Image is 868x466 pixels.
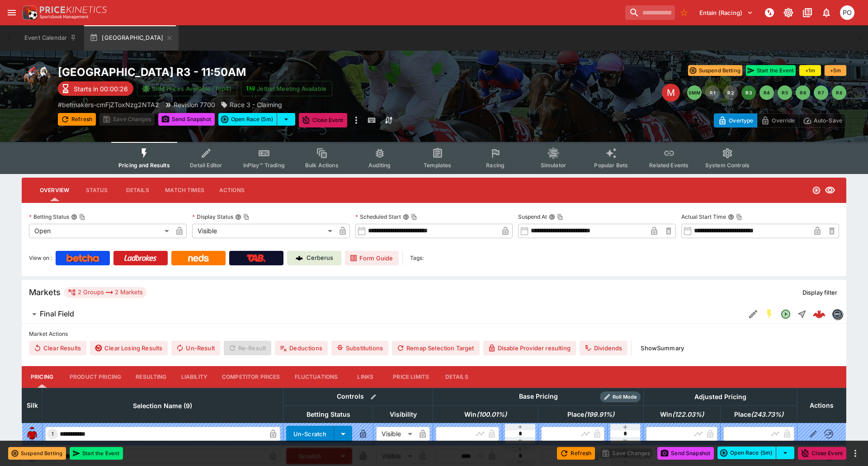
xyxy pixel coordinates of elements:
[584,409,614,420] em: ( 199.91 %)
[799,65,821,76] button: +1m
[677,5,691,20] button: No Bookmarks
[850,448,861,459] button: more
[345,366,386,388] button: Links
[79,214,85,220] button: Copy To Clipboard
[345,251,399,265] a: Form Guide
[778,306,794,322] button: Open
[174,366,215,388] button: Liability
[411,214,417,220] button: Copy To Clipboard
[557,447,595,460] button: Refresh
[813,308,826,320] div: 77df3437-3208-44ef-890b-4bcaa7a159b3
[118,162,170,169] span: Pricing and Results
[230,100,282,109] p: Race 3 - Claiming
[635,341,689,355] button: ShowSummary
[286,426,335,442] button: Un-Scratch
[729,116,753,125] p: Overtype
[70,447,123,460] button: Start the Event
[296,254,303,262] img: Cerberus
[307,254,333,263] p: Cerberus
[22,65,51,94] img: horse_racing.png
[376,427,415,441] div: Visible
[58,100,159,109] p: Copy To Clipboard
[33,179,76,201] button: Overview
[171,341,220,355] span: Un-Result
[29,213,69,221] p: Betting Status
[368,162,391,169] span: Auditing
[331,341,388,355] button: Substitutions
[50,431,56,437] span: 1
[657,447,714,460] button: Send Snapshot
[76,179,117,201] button: Status
[192,224,335,238] div: Visible
[825,65,846,76] button: +5m
[814,85,828,100] button: R7
[158,179,212,201] button: Match Times
[29,287,61,297] h5: Markets
[799,113,846,127] button: Auto-Save
[66,254,99,262] img: Betcha
[825,185,835,196] svg: Visible
[486,162,505,169] span: Racing
[650,409,714,420] span: Win(122.03%)
[728,214,734,220] button: Actual Start TimeCopy To Clipboard
[772,116,795,125] p: Override
[124,254,157,262] img: Ladbrokes
[4,5,20,21] button: open drawer
[557,409,624,420] span: Place(199.91%)
[609,393,641,401] span: Roll Mode
[40,309,74,319] h6: Final Field
[111,142,757,174] div: Event type filters
[22,305,745,323] button: Final Field
[557,214,563,220] button: Copy To Clipboard
[58,113,96,126] button: Refresh
[84,25,179,51] button: [GEOGRAPHIC_DATA]
[235,214,241,220] button: Display StatusCopy To Clipboard
[436,366,477,388] button: Details
[688,65,742,76] button: Suspend Betting
[714,113,846,127] div: Start From
[643,388,797,405] th: Adjusted Pricing
[29,224,172,238] div: Open
[687,85,846,100] nav: pagination navigation
[751,409,783,420] em: ( 243.73 %)
[518,213,547,221] p: Suspend At
[794,306,810,322] button: Straight
[224,341,271,355] span: Re-Result
[778,85,792,100] button: R5
[22,366,62,388] button: Pricing
[797,285,843,300] button: Display filter
[299,113,347,127] button: Close Event
[454,409,517,420] span: Win(100.01%)
[29,327,839,341] label: Market Actions
[649,162,689,169] span: Related Events
[757,113,799,127] button: Override
[717,447,776,459] button: Open Race (5m)
[25,427,39,441] img: runner 1
[741,85,756,100] button: R3
[814,116,842,125] p: Auto-Save
[625,5,675,20] input: search
[277,113,295,126] button: select merge strategy
[29,251,52,265] label: View on :
[275,341,328,355] button: Deductions
[380,409,427,420] span: Visibility
[305,162,339,169] span: Bulk Actions
[62,366,128,388] button: Product Pricing
[287,251,341,265] a: Cerberus
[594,162,628,169] span: Popular Bets
[283,388,433,405] th: Controls
[22,388,42,423] th: Silk
[424,162,451,169] span: Templates
[123,400,202,411] span: Selection Name (9)
[745,306,761,322] button: Edit Detail
[40,15,89,19] img: Sportsbook Management
[761,5,778,21] button: NOT Connected to PK
[218,113,295,126] div: split button
[212,179,252,201] button: Actions
[137,81,237,96] button: SRM Prices Available (Top4)
[515,391,561,402] div: Base Pricing
[188,254,208,262] img: Neds
[74,84,128,94] p: Starts in 00:00:26
[705,162,750,169] span: System Controls
[40,6,107,13] img: PriceKinetics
